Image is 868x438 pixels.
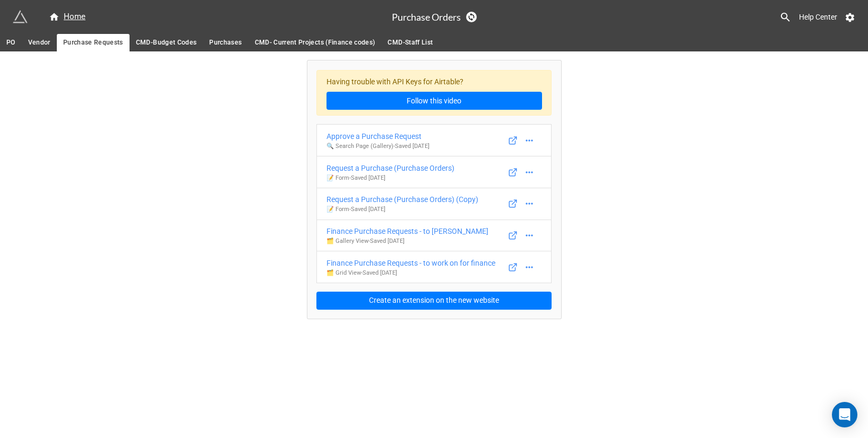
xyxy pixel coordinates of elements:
[326,92,542,110] a: Follow this video
[326,194,478,205] div: Request a Purchase (Purchase Orders) (Copy)
[13,10,28,24] img: miniextensions-icon.73ae0678.png
[832,402,857,427] div: Open Intercom Messenger
[136,37,197,48] span: CMD-Budget Codes
[466,12,477,22] a: Sync Base Structure
[316,124,552,156] a: Approve a Purchase Request🔍 Search Page (Gallery)-Saved [DATE]
[6,37,15,48] span: PO
[316,188,552,220] a: Request a Purchase (Purchase Orders) (Copy)📝 Form-Saved [DATE]
[326,257,495,269] div: Finance Purchase Requests - to work on for finance
[209,37,242,48] span: Purchases
[63,37,123,48] span: Purchase Requests
[326,130,429,142] div: Approve a Purchase Request
[326,269,495,277] p: 🗂️ Grid View - Saved [DATE]
[326,237,488,246] p: 🗂️ Gallery View - Saved [DATE]
[255,37,375,48] span: CMD- Current Projects (Finance codes)
[326,174,454,182] p: 📝 Form - Saved [DATE]
[392,12,461,22] h3: Purchase Orders
[316,220,552,252] a: Finance Purchase Requests - to [PERSON_NAME]🗂️ Gallery View-Saved [DATE]
[316,70,552,116] div: Having trouble with API Keys for Airtable?
[42,11,92,23] a: Home
[792,7,845,27] a: Help Center
[316,292,552,310] button: Create an extension on the new website
[316,156,552,188] a: Request a Purchase (Purchase Orders)📝 Form-Saved [DATE]
[326,142,429,151] p: 🔍 Search Page (Gallery) - Saved [DATE]
[326,205,478,214] p: 📝 Form - Saved [DATE]
[388,37,433,48] span: CMD-Staff List
[49,11,85,23] div: Home
[326,162,454,174] div: Request a Purchase (Purchase Orders)
[28,37,50,48] span: Vendor
[316,251,552,283] a: Finance Purchase Requests - to work on for finance🗂️ Grid View-Saved [DATE]
[326,225,488,237] div: Finance Purchase Requests - to [PERSON_NAME]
